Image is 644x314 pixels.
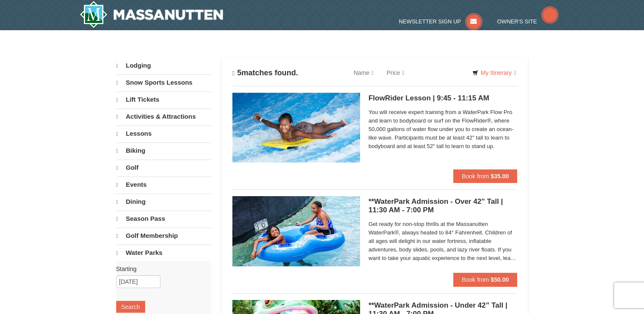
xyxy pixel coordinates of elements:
img: 6619917-720-80b70c28.jpg [232,196,360,266]
a: Owner's Site [497,18,558,25]
h5: **WaterPark Admission - Over 42” Tall | 11:30 AM - 7:00 PM [369,197,518,214]
label: Starting [116,265,205,273]
img: Massanutten Resort Logo [80,1,223,28]
strong: $35.00 [491,173,509,180]
a: Lessons [116,126,211,142]
img: 6619917-216-363963c7.jpg [232,93,360,163]
a: Golf [116,160,211,176]
a: Price [380,64,411,81]
a: Name [347,64,380,81]
a: Dining [116,194,211,210]
a: Events [116,177,211,193]
span: Newsletter Sign Up [399,18,461,25]
h5: FlowRider Lesson | 9:45 - 11:15 AM [369,94,518,103]
span: You will receive expert training from a WaterPark Flow Pro and learn to bodyboard or surf on the ... [369,108,518,151]
a: Lodging [116,58,211,74]
a: Golf Membership [116,228,211,244]
strong: $50.00 [491,276,509,283]
button: Search [116,301,145,313]
a: Biking [116,143,211,159]
a: Massanutten Resort [80,1,223,28]
button: Book from $50.00 [453,273,518,286]
span: Owner's Site [497,18,537,25]
a: Water Parks [116,245,211,261]
a: Activities & Attractions [116,108,211,125]
span: Book from [462,173,489,180]
a: My Itinerary [467,66,521,79]
button: Book from $35.00 [453,169,518,183]
span: Get ready for non-stop thrills at the Massanutten WaterPark®, always heated to 84° Fahrenheit. Ch... [369,220,518,263]
a: Newsletter Sign Up [399,18,482,25]
span: Book from [462,276,489,283]
a: Season Pass [116,211,211,227]
a: Snow Sports Lessons [116,74,211,91]
a: Lift Tickets [116,91,211,108]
